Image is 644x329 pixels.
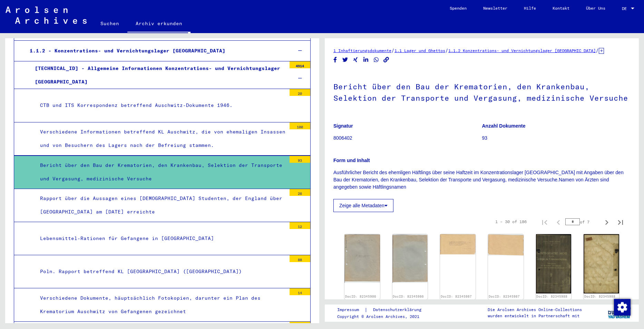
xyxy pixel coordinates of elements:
button: Next page [600,215,614,229]
span: DE [622,6,630,11]
p: Die Arolsen Archives Online-Collections [488,307,582,313]
button: Share on Xing [352,56,359,64]
a: Archiv erkunden [127,15,191,33]
div: 1.1.2 - Konzentrations- und Vernichtungslager [GEOGRAPHIC_DATA] [25,44,287,58]
div: 100 [290,122,310,129]
a: DocID: 82345987 [489,295,520,298]
p: 8006402 [333,134,482,142]
button: Zeige alle Metadaten [333,199,393,212]
button: Share on Facebook [332,56,339,64]
img: 001.jpg [440,234,476,255]
button: Copy link [383,56,390,64]
a: Datenschutzerklärung [368,306,430,313]
a: 1 Inhaftierungsdokumente [333,48,391,53]
div: of 7 [565,219,600,225]
div: 1 – 30 of 186 [495,219,527,225]
div: 93 [290,156,310,163]
div: 4914 [290,61,310,68]
div: Bericht über den Bau der Krematorien, den Krankenbau, Selektion der Transporte und Vergasung, med... [35,159,286,186]
div: 20 [290,89,310,96]
button: Previous page [552,215,565,229]
a: DocID: 82345988 [536,295,567,298]
div: 14 [290,288,310,295]
p: Copyright © Arolsen Archives, 2021 [337,313,430,320]
span: / [445,47,448,53]
div: 88 [290,255,310,262]
a: DocID: 82345986 [345,295,376,298]
a: DocID: 82345986 [393,295,424,298]
b: Form und Inhalt [333,158,370,163]
a: DocID: 82345988 [584,295,615,298]
div: Lebensmittel-Rationen für Gefangene in [GEOGRAPHIC_DATA] [35,232,286,245]
h1: Bericht über den Bau der Krematorien, den Krankenbau, Selektion der Transporte und Vergasung, med... [333,71,630,112]
a: Impressum [337,306,364,313]
a: 1.1 Lager und Ghettos [394,48,445,53]
span: / [596,47,599,53]
div: Poln. Rapport betreffend KL [GEOGRAPHIC_DATA] ([GEOGRAPHIC_DATA]) [35,265,286,278]
p: 93 [482,134,631,142]
div: Zustimmung ändern [614,299,630,315]
div: | [337,306,430,313]
div: Verschiedene Dokumente, häuptsächlich Fotokopien, darunter ein Plan des Krematorium Auschwitz von... [35,291,286,318]
div: Verschiedene Informationen betreffend KL Auschwitz, die von ehemaligen Insassen und von Besuchern... [35,125,286,152]
img: 002.jpg [392,234,428,283]
button: Last page [614,215,627,229]
img: yv_logo.png [606,304,632,321]
div: Rapport über die Aussagen eines [DEMOGRAPHIC_DATA] Studenten, der England über [GEOGRAPHIC_DATA] ... [35,192,286,219]
p: Ausführlicher Bericht des ehemligen Häftlings über seine Haftzeit im Konzentrationslager [GEOGRAP... [333,169,630,191]
b: Anzahl Dokumente [482,123,526,129]
button: Share on WhatsApp [373,56,380,64]
img: 002.jpg [584,234,619,293]
button: Share on LinkedIn [362,56,370,64]
button: Share on Twitter [342,56,349,64]
img: 002.jpg [488,234,524,256]
img: 001.jpg [344,234,380,283]
a: 1.1.2 Konzentrations- und Vernichtungslager [GEOGRAPHIC_DATA] [448,48,596,53]
div: 25 [290,322,310,329]
img: Zustimmung ändern [614,299,631,316]
b: Signatur [333,123,353,129]
button: First page [538,215,552,229]
a: DocID: 82345987 [441,295,472,298]
img: 001.jpg [536,234,572,293]
span: / [391,47,394,53]
a: Suchen [92,15,127,32]
div: [TECHNICAL_ID] - Allgemeine Informationen Konzentrations- und Vernichtungslager [GEOGRAPHIC_DATA] [30,62,286,89]
div: 12 [290,222,310,229]
img: Arolsen_neg.svg [6,7,87,24]
p: wurden entwickelt in Partnerschaft mit [488,313,582,319]
div: CTB und ITS Korrespondenz betreffend Auschwitz-Dokumente 1946. [35,99,286,112]
div: 26 [290,189,310,196]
